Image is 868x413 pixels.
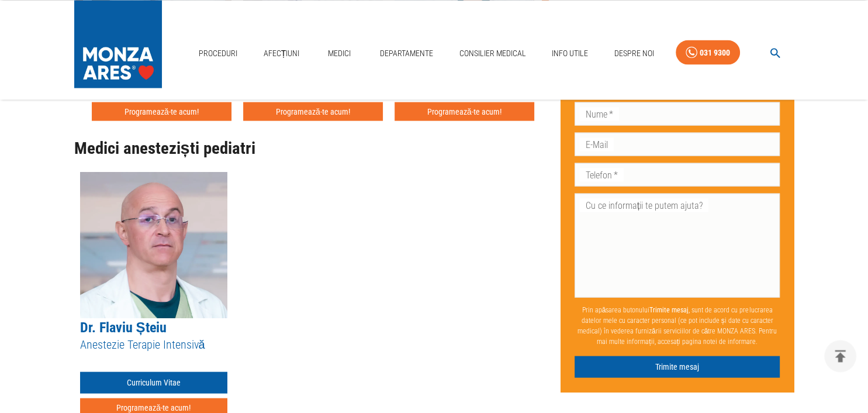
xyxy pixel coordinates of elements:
button: delete [824,340,856,372]
button: Programează-te acum! [92,102,231,121]
a: Curriculum Vitae [80,371,227,393]
b: Trimite mesaj [649,305,689,314]
a: Consilier Medical [454,41,530,65]
div: 031 9300 [700,45,730,60]
button: Programează-te acum! [243,102,383,121]
a: Departamente [375,41,438,65]
a: Proceduri [194,41,242,65]
a: Afecțiuni [259,41,305,65]
a: Despre Noi [610,41,659,65]
h5: Anestezie Terapie Intensivă [80,336,227,352]
h2: Medici anesteziști pediatri [74,139,551,157]
button: Trimite mesaj [575,356,780,377]
button: Programează-te acum! [395,102,534,121]
a: 031 9300 [676,40,740,65]
a: Info Utile [547,41,593,65]
a: Medici [321,41,358,65]
a: Dr. Flaviu Șteiu [80,319,167,335]
p: Prin apăsarea butonului , sunt de acord cu prelucrarea datelor mele cu caracter personal (ce pot ... [575,300,780,351]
